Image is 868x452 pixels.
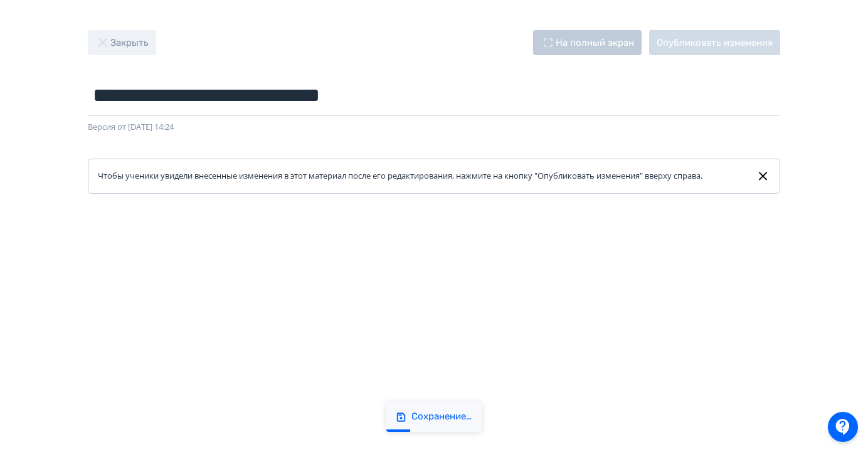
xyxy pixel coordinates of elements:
[98,170,712,182] div: Чтобы ученики увидели внесенные изменения в этот материал после его редактирования, нажмите на кн...
[88,121,780,134] div: Версия от [DATE] 14:24
[649,30,780,55] button: Опубликовать изменения
[88,30,156,55] button: Закрыть
[411,411,472,423] div: Сохранение…
[533,30,642,55] button: На полный экран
